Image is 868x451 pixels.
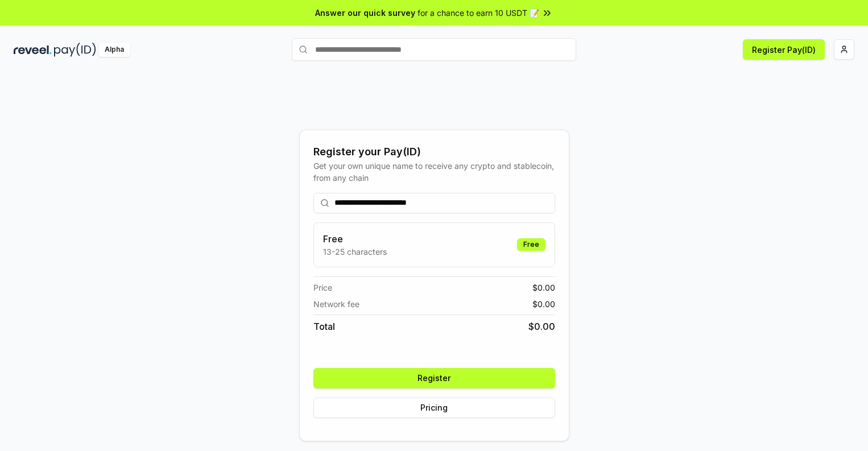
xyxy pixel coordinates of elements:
[313,282,332,293] span: Price
[54,43,96,57] img: pay_id
[532,282,555,293] span: $ 0.00
[98,43,130,57] div: Alpha
[517,238,545,251] div: Free
[323,246,387,258] p: 13-25 characters
[313,320,335,333] span: Total
[313,144,555,160] div: Register your Pay(ID)
[528,320,555,333] span: $ 0.00
[743,39,825,60] button: Register Pay(ID)
[532,298,555,310] span: $ 0.00
[313,160,555,184] div: Get your own unique name to receive any crypto and stablecoin, from any chain
[313,368,555,388] button: Register
[313,398,555,418] button: Pricing
[313,298,359,310] span: Network fee
[323,232,387,246] h3: Free
[14,43,52,57] img: reveel_dark
[418,7,539,19] span: for a chance to earn 10 USDT 📝
[315,7,415,19] span: Answer our quick survey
